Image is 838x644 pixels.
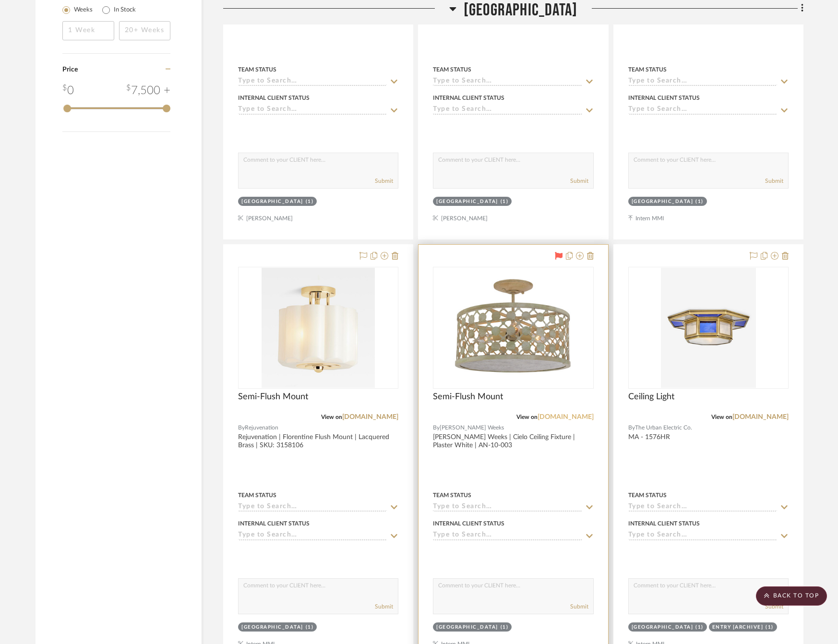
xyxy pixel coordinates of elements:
button: Submit [570,177,588,185]
input: Type to Search… [628,503,777,512]
div: Team Status [628,65,667,74]
div: Internal Client Status [628,94,700,102]
div: Team Status [238,491,276,500]
input: Type to Search… [628,531,777,540]
img: Semi-Flush Mount [453,268,573,388]
input: Type to Search… [238,77,387,86]
button: Submit [765,602,783,611]
input: Type to Search… [433,106,582,115]
div: Internal Client Status [433,94,504,102]
span: The Urban Electric Co. [635,423,692,432]
div: (1) [501,198,509,205]
span: View on [321,414,342,420]
input: Type to Search… [433,503,582,512]
div: [GEOGRAPHIC_DATA] [436,198,498,205]
input: Type to Search… [433,77,582,86]
span: By [628,423,635,432]
label: In Stock [114,5,136,15]
div: [GEOGRAPHIC_DATA] [241,624,303,631]
span: By [433,423,440,432]
label: Weeks [74,5,93,15]
div: (1) [306,198,314,205]
img: Ceiling Light [661,268,756,388]
span: View on [516,414,538,420]
div: Internal Client Status [238,519,310,528]
div: [GEOGRAPHIC_DATA] [241,198,303,205]
span: [PERSON_NAME] Weeks [440,423,504,432]
a: [DOMAIN_NAME] [538,414,594,420]
a: [DOMAIN_NAME] [342,414,398,420]
div: (1) [306,624,314,631]
img: Semi-Flush Mount [262,268,375,388]
div: (1) [501,624,509,631]
div: 0 [62,82,74,99]
div: [GEOGRAPHIC_DATA] [436,624,498,631]
button: Submit [570,602,588,611]
a: [DOMAIN_NAME] [732,414,789,420]
div: Team Status [628,491,667,500]
div: Team Status [433,491,471,500]
button: Submit [375,602,393,611]
span: Price [62,66,78,73]
button: Submit [765,177,783,185]
span: Semi-Flush Mount [238,392,308,402]
div: [GEOGRAPHIC_DATA] [632,198,694,205]
span: Semi-Flush Mount [433,392,503,402]
input: Type to Search… [628,77,777,86]
input: Type to Search… [628,106,777,115]
div: (1) [695,198,704,205]
div: Internal Client Status [433,519,504,528]
input: Type to Search… [238,106,387,115]
div: Internal Client Status [628,519,700,528]
span: View on [711,414,732,420]
span: By [238,423,245,432]
scroll-to-top-button: BACK TO TOP [756,586,827,606]
div: Internal Client Status [238,94,310,102]
span: Rejuvenation [245,423,278,432]
div: Team Status [238,65,276,74]
input: 20+ Weeks [119,21,171,40]
div: (1) [695,624,704,631]
input: 1 Week [62,21,114,40]
div: (1) [766,624,774,631]
div: 0 [433,267,593,388]
input: Type to Search… [238,531,387,540]
div: [GEOGRAPHIC_DATA] [632,624,694,631]
input: Type to Search… [238,503,387,512]
div: 7,500 + [126,82,170,99]
button: Submit [375,177,393,185]
span: Ceiling Light [628,392,674,402]
div: Team Status [433,65,471,74]
input: Type to Search… [433,531,582,540]
div: ENTRY [ARCHIVE] [712,624,764,631]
